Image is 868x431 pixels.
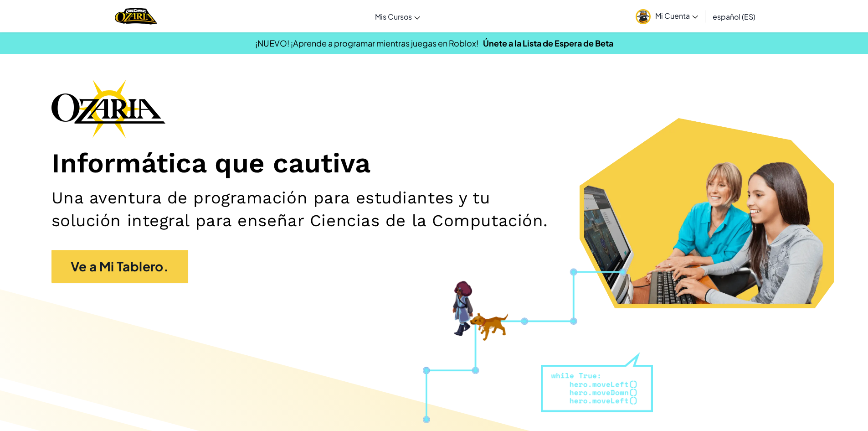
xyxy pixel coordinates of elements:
a: Únete a la Lista de Espera de Beta [483,38,613,48]
a: Ve a Mi Tablero. [51,250,188,283]
span: Mi Cuenta [655,11,698,21]
span: Mis Cursos [375,12,412,21]
a: español (ES) [708,4,760,29]
h1: Informática que cautiva [51,147,817,180]
span: ¡NUEVO! ¡Aprende a programar mientras juegas en Roblox! [255,38,478,48]
span: español (ES) [713,12,755,21]
a: Mi Cuenta [631,2,703,31]
a: Mis Cursos [370,4,425,29]
img: Home [115,7,157,26]
h2: Una aventura de programación para estudiantes y tu solución integral para enseñar Ciencias de la ... [51,187,565,232]
img: avatar [636,9,651,24]
a: Ozaria by CodeCombat logo [115,7,157,26]
img: Ozaria branding logo [51,79,165,138]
